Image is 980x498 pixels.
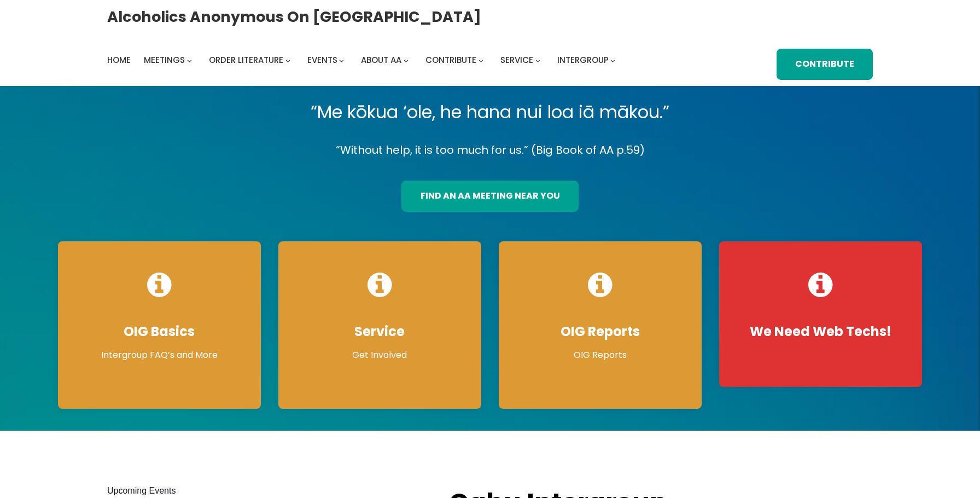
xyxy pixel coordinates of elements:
a: Contribute [777,49,873,80]
a: About AA [361,53,401,68]
span: Home [107,54,131,66]
span: About AA [361,54,401,66]
h4: OIG Basics [69,323,250,340]
button: Contribute submenu [479,58,483,63]
a: Alcoholics Anonymous on [GEOGRAPHIC_DATA] [107,4,481,30]
button: Events submenu [339,58,344,63]
p: Get Involved [289,349,470,362]
a: Home [107,53,131,68]
p: “Without help, it is too much for us.” (Big Book of AA p.59) [49,141,931,160]
span: Events [307,54,337,66]
a: find an aa meeting near you [401,181,578,212]
span: Service [500,54,533,66]
a: Intergroup [557,53,609,68]
h4: We Need Web Techs! [730,323,911,340]
p: Intergroup FAQ’s and More [69,349,250,362]
nav: Intergroup [107,53,619,68]
h4: Service [289,323,470,340]
span: Order Literature [209,54,283,66]
a: Service [500,53,533,68]
span: Contribute [425,54,476,66]
p: “Me kōkua ‘ole, he hana nui loa iā mākou.” [49,97,931,128]
p: OIG Reports [510,349,691,362]
h2: Upcoming Events [107,484,427,497]
button: About AA submenu [404,58,409,63]
span: Meetings [144,54,185,66]
a: Contribute [425,53,476,68]
a: Meetings [144,53,185,68]
button: Service submenu [535,58,540,63]
button: Order Literature submenu [285,58,290,63]
span: Intergroup [557,54,609,66]
a: Events [307,53,337,68]
h4: OIG Reports [510,323,691,340]
button: Intergroup submenu [610,58,615,63]
button: Meetings submenu [187,58,192,63]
